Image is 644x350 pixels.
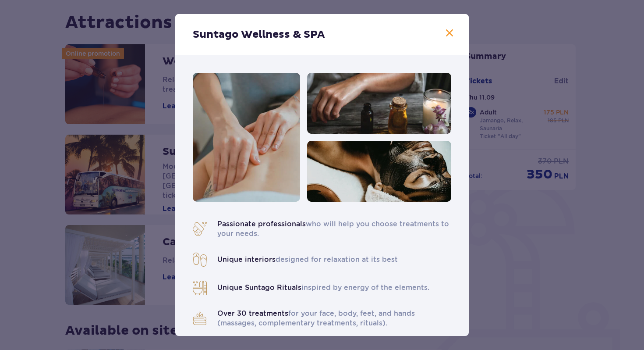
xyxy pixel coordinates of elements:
[217,255,276,264] span: Unique interiors
[217,220,306,228] span: Passionate professionals
[217,255,398,264] p: designed for relaxation at its best
[193,28,325,41] p: Suntago Wellness & SPA
[217,283,301,292] span: Unique Suntago Rituals
[217,309,288,318] span: Over 30 treatments
[307,73,451,134] img: essential oils
[193,222,207,236] img: spa icon
[217,283,429,293] p: inspired by energy of the elements.
[193,281,207,295] img: Jacuzzi icon
[307,141,451,202] img: body scrub
[217,309,451,328] p: for your face, body, feet, and hands (massages, complementary treatments, rituals).
[193,73,300,202] img: massage
[193,311,207,325] img: Towels icon
[217,219,451,239] p: who will help you choose treatments to your needs.
[193,253,207,267] img: Flip-Flops icon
